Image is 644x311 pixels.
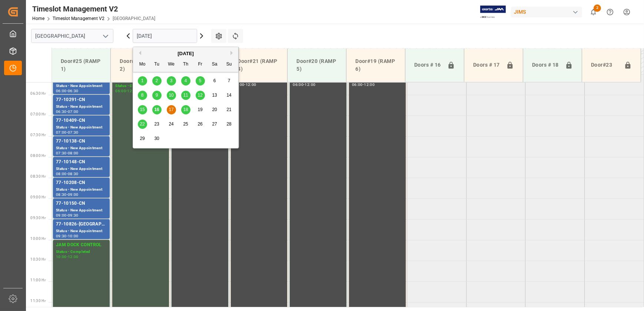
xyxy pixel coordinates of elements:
div: Choose Thursday, September 18th, 2025 [181,105,190,114]
div: Choose Saturday, September 13th, 2025 [210,91,219,100]
span: 10:00 Hr [30,237,46,241]
div: Door#20 (RAMP 5) [293,54,340,76]
div: - [67,255,68,258]
div: We [167,60,176,69]
button: show 2 new notifications [585,4,602,20]
div: Choose Tuesday, September 2nd, 2025 [152,76,162,86]
span: 11 [183,93,188,98]
span: 2 [156,78,158,83]
div: 12:00 [127,89,138,93]
div: 06:00 [352,83,363,86]
div: Doors # 17 [470,58,503,72]
div: - [363,83,364,86]
div: Choose Sunday, September 7th, 2025 [225,76,234,86]
div: Choose Sunday, September 14th, 2025 [225,91,234,100]
div: 06:30 [56,110,67,113]
div: 77-10208-CN [56,179,107,187]
div: Door#24 (RAMP 2) [117,54,163,76]
span: 29 [140,136,145,141]
span: 26 [197,121,202,127]
div: Choose Tuesday, September 16th, 2025 [152,105,162,114]
div: Choose Saturday, September 20th, 2025 [210,105,219,114]
div: 07:30 [68,131,79,134]
img: Exertis%20JAM%20-%20Email%20Logo.jpg_1722504956.jpg [480,6,506,19]
div: Timeslot Management V2 [32,3,155,14]
span: 07:00 Hr [30,112,46,116]
span: 30 [154,136,159,141]
div: 09:00 [56,214,67,217]
span: 12 [197,93,202,98]
div: Status - Completed [56,249,107,255]
div: Choose Thursday, September 11th, 2025 [181,91,190,100]
div: - [67,151,68,155]
a: Home [32,16,44,21]
div: month 2025-09 [135,74,236,146]
button: Next Month [230,51,235,55]
div: Sa [210,60,219,69]
div: Choose Monday, September 1st, 2025 [138,76,147,86]
div: Status - New Appointment [56,207,107,214]
div: 10:00 [56,255,67,258]
div: Choose Monday, September 15th, 2025 [138,105,147,114]
div: Choose Friday, September 19th, 2025 [196,105,205,114]
button: open menu [100,30,111,42]
div: Status - New Appointment [56,166,107,172]
div: - [67,193,68,196]
div: JIMS [511,7,582,17]
div: 12:00 [364,83,375,86]
div: 77-10409-CN [56,117,107,124]
div: Th [181,60,190,69]
span: 6 [213,78,216,83]
div: 08:30 [68,172,79,175]
div: Status - New Appointment [56,124,107,131]
span: 22 [140,121,145,127]
div: 12:00 [68,255,79,258]
div: Choose Monday, September 29th, 2025 [138,134,147,143]
div: Choose Friday, September 5th, 2025 [196,76,205,86]
span: 15 [140,107,145,112]
span: 08:00 Hr [30,154,46,158]
span: 25 [183,121,188,127]
div: Choose Wednesday, September 3rd, 2025 [167,76,176,86]
span: 07:30 Hr [30,133,46,137]
div: Status - New Appointment [56,83,107,89]
div: 77-10148-CN [56,158,107,166]
span: 23 [154,121,159,127]
div: Choose Friday, September 12th, 2025 [196,91,205,100]
div: Status - New Appointment [56,145,107,151]
div: Choose Tuesday, September 9th, 2025 [152,91,162,100]
span: 2 [594,4,601,12]
div: 09:30 [68,214,79,217]
span: 20 [212,107,217,112]
span: 11:30 Hr [30,299,46,303]
div: 06:00 [56,89,67,93]
div: Status - New Appointment [56,187,107,193]
span: 16 [154,107,159,112]
div: 77-10826-[GEOGRAPHIC_DATA] [56,221,107,228]
div: Choose Wednesday, September 24th, 2025 [167,120,176,129]
span: 24 [169,121,173,127]
span: 28 [226,121,231,127]
span: 11:00 Hr [30,278,46,282]
div: 08:00 [56,172,67,175]
div: [DATE] [133,50,238,57]
div: 07:00 [68,110,79,113]
div: - [303,83,305,86]
div: 77-10150-CN [56,200,107,207]
span: 09:00 Hr [30,195,46,199]
div: Status - New Appointment [56,104,107,110]
div: 07:00 [56,131,67,134]
span: 13 [212,93,217,98]
span: 8 [141,93,144,98]
div: Fr [196,60,205,69]
div: Choose Friday, September 26th, 2025 [196,120,205,129]
div: - [67,110,68,113]
div: - [244,83,245,86]
div: 09:00 [68,193,79,196]
div: Door#21 (RAMP 4) [235,54,281,76]
button: JIMS [511,5,585,19]
div: Doors # 16 [411,58,444,72]
div: 09:30 [56,234,67,238]
div: Door#19 (RAMP 6) [352,54,399,76]
div: 77-10291-CN [56,96,107,104]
